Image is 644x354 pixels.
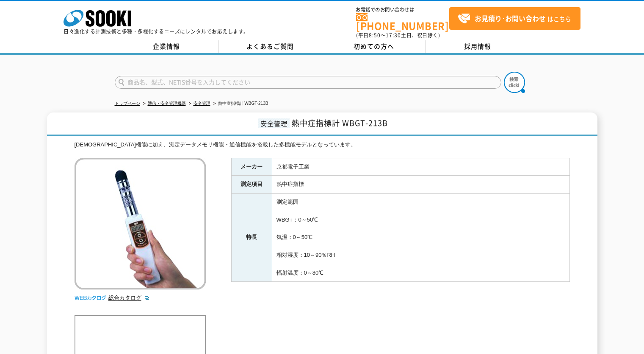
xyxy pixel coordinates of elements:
strong: お見積り･お問い合わせ [475,13,546,23]
a: 通信・安全管理機器 [148,101,186,106]
td: 測定範囲 WBGT：0～50℃ 気温：0～50℃ 相対湿度：10～90％RH 輻射温度：0～80℃ [272,194,569,282]
td: 京都電子工業 [272,158,569,176]
a: お見積り･お問い合わせはこちら [449,7,580,30]
a: よくあるご質問 [218,40,322,53]
span: (平日 ～ 土日、祝日除く) [356,31,440,39]
th: 特長 [231,194,272,282]
span: 安全管理 [258,118,290,128]
img: webカタログ [75,294,106,302]
a: 安全管理 [193,101,210,106]
img: btn_search.png [504,72,525,93]
li: 熱中症指標計 WBGT-213B [212,99,268,108]
span: 熱中症指標計 WBGT-213B [292,117,388,129]
span: 初めての方へ [354,42,394,51]
a: トップページ [115,101,140,106]
a: 採用情報 [426,40,530,53]
img: 熱中症指標計 WBGT-213B [75,158,206,289]
p: 日々進化する計測技術と多種・多様化するニーズにレンタルでお応えします。 [64,29,249,34]
td: 熱中症指標 [272,176,569,194]
a: 企業情報 [115,40,218,53]
a: [PHONE_NUMBER] [356,13,449,31]
th: メーカー [231,158,272,176]
a: 総合カタログ [108,295,150,301]
span: はこちら [458,12,571,25]
span: お電話でのお問い合わせは [356,7,449,12]
a: 初めての方へ [322,40,426,53]
span: 17:30 [386,31,401,39]
div: [DEMOGRAPHIC_DATA]機能に加え、測定データメモリ機能・通信機能を搭載した多機能モデルとなっています。 [75,140,570,149]
span: 8:50 [369,31,381,39]
input: 商品名、型式、NETIS番号を入力してください [115,76,501,89]
th: 測定項目 [231,176,272,194]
